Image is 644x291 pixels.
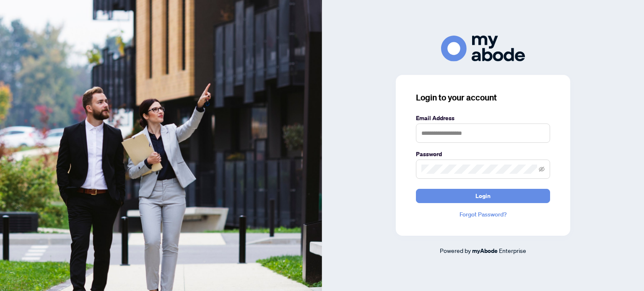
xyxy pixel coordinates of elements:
[416,149,550,159] label: Password
[499,247,526,254] span: Enterprise
[475,189,491,203] span: Login
[416,113,550,123] label: Email Address
[539,166,545,172] span: eye-invisible
[416,92,550,103] h3: Login to your account
[440,247,471,254] span: Powered by
[441,36,525,61] img: ma-logo
[472,246,498,255] a: myAbode
[416,189,550,203] button: Login
[416,210,550,219] a: Forgot Password?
